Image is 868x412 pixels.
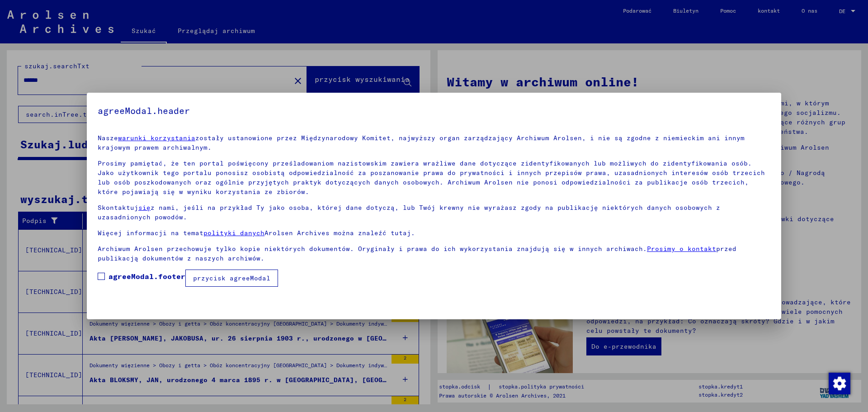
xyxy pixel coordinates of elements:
[828,372,850,394] div: Zmiana zgody
[98,204,720,221] font: z nami, jeśli na przykład Ty jako osoba, której dane dotyczą, lub Twój krewny nie wyrażasz zgody ...
[829,373,850,394] img: Zmiana zgody
[647,245,716,253] a: Prosimy o kontakt
[264,229,415,237] font: Arolsen Archives można znaleźć tutaj.
[98,159,765,196] font: Prosimy pamiętać, że ten portal poświęcony prześladowaniom nazistowskim zawiera wrażliwe dane dot...
[193,274,270,282] font: przycisk agreeModal
[118,134,195,142] a: warunki korzystania
[185,270,278,287] button: przycisk agreeModal
[98,245,736,262] font: przed publikacją dokumentów z naszych archiwów.
[138,204,151,212] a: się
[108,272,185,281] font: agreeModal.footer
[98,229,203,237] font: Więcej informacji na temat
[98,204,138,212] font: Skontaktuj
[98,134,118,142] font: Nasze
[98,134,745,152] font: zostały ustanowione przez Międzynarodowy Komitet, najwyższy organ zarządzający Archiwum Arolsen, ...
[98,105,190,116] font: agreeModal.header
[98,245,647,253] font: Archiwum Arolsen przechowuje tylko kopie niektórych dokumentów. Oryginały i prawa do ich wykorzys...
[203,229,264,237] a: polityki danych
